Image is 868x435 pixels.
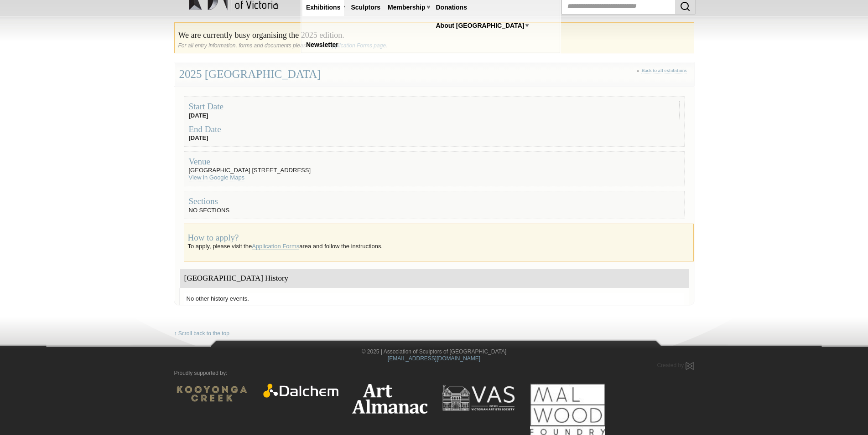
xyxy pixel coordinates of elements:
[189,196,680,206] div: Sections
[174,370,694,377] p: Proudly supported by:
[178,26,690,42] h2: We are currently busy organising the 2025 edition.
[174,384,249,404] img: Kooyonga Wines
[432,17,528,34] a: About [GEOGRAPHIC_DATA]
[637,67,689,83] div: «
[188,232,690,243] div: How to apply?
[263,384,338,398] img: Dalchem Products
[189,124,680,134] div: End Date
[189,174,245,181] a: View in Google Maps
[641,67,686,73] a: Back to all exhibitions
[167,348,701,362] div: © 2025 | Association of Sculptors of [GEOGRAPHIC_DATA]
[174,330,229,337] a: ↑ Scroll back to the top
[302,36,342,53] a: Newsletter
[388,355,480,362] a: [EMAIL_ADDRESS][DOMAIN_NAME]
[530,384,605,435] img: Mal Wood Foundry
[189,112,208,119] strong: [DATE]
[184,293,684,305] li: No other history events.
[184,224,694,261] div: To apply, please visit the area and follow the instructions.
[178,42,690,49] div: For all entry information, forms and documents please see the .
[184,151,685,186] fieldset: [GEOGRAPHIC_DATA] [STREET_ADDRESS]
[189,156,680,167] div: Venue
[657,362,684,368] span: Created by
[180,269,689,288] div: [GEOGRAPHIC_DATA] History
[441,384,516,412] img: Victorian Artists Society
[252,243,299,250] a: Application Forms
[174,62,694,87] div: 2025 [GEOGRAPHIC_DATA]
[686,362,694,370] img: Created by Marby
[184,191,685,219] fieldset: NO SECTIONS
[657,362,694,368] a: Created by
[680,1,691,12] img: Search
[352,384,427,414] img: Art Almanac
[189,134,208,141] strong: [DATE]
[189,101,679,112] div: Start Date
